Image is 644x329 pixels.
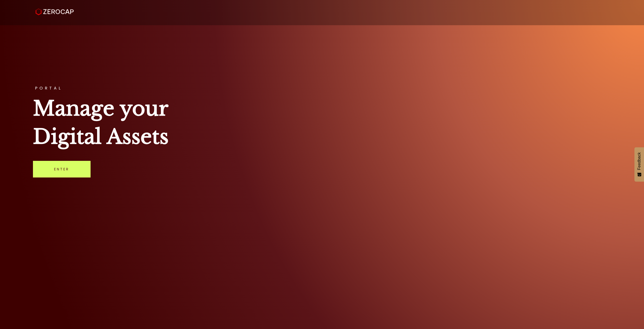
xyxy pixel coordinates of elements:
[35,8,74,15] img: ZeroCap
[33,94,611,151] h1: Manage your Digital Assets
[33,86,611,90] h3: PORTAL
[33,161,91,177] a: Enter
[634,147,644,182] button: Feedback - Show survey
[637,152,641,170] span: Feedback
